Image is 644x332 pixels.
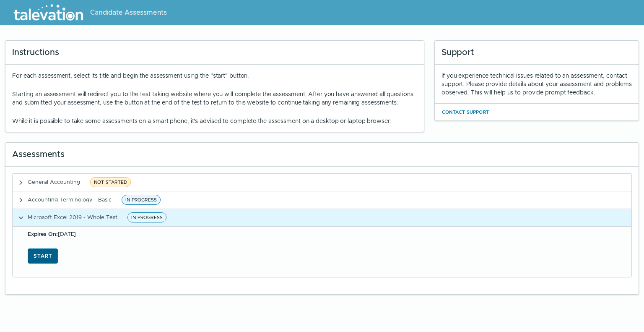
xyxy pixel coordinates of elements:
p: Starting an assessment will redirect you to the test taking website where you will complete the a... [12,90,417,107]
div: For each assessment, select its title and begin the assessment using the "start" button. [12,71,417,125]
img: Talevation_Logo_Transparent_white.png [10,2,87,23]
div: Assessments [5,143,639,167]
button: General AccountingNOT STARTED [13,174,631,191]
span: Microsoft Excel 2019 - Whole Test [28,214,117,221]
span: Candidate Assessments [90,8,167,18]
div: Instructions [5,41,424,65]
button: Microsoft Excel 2019 - Whole TestIN PROGRESS [13,209,631,226]
div: If you experience technical issues related to an assessment, contact support. Please provide deta... [441,71,632,97]
button: Start [28,248,58,264]
button: Contact Support [441,107,489,117]
div: Support [435,41,639,65]
button: Accounting Terminology - BasicIN PROGRESS [13,191,631,209]
span: General Accounting [28,178,80,186]
span: NOT STARTED [90,177,131,187]
p: While it is possible to take some assessments on a smart phone, it's advised to complete the asse... [12,117,417,125]
span: [DATE] [28,230,76,238]
div: Microsoft Excel 2019 - Whole TestIN PROGRESS [12,226,632,277]
span: IN PROGRESS [127,212,166,222]
b: Expires On: [28,230,58,238]
span: Help [43,7,55,13]
span: IN PROGRESS [122,195,161,205]
span: Accounting Terminology - Basic [28,196,112,203]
